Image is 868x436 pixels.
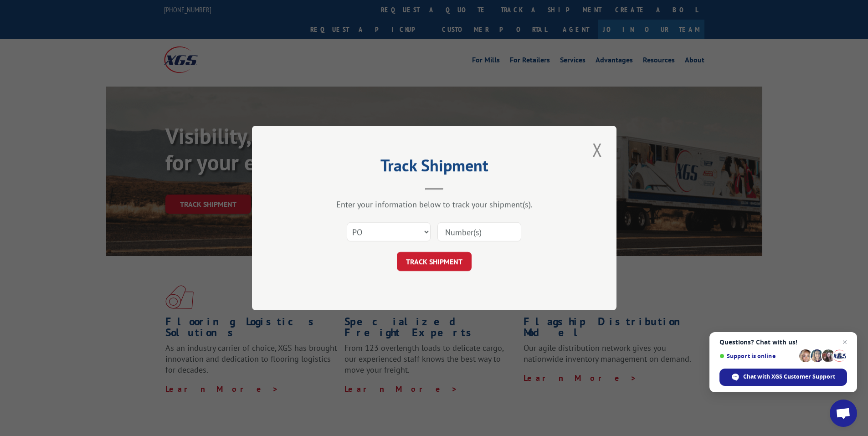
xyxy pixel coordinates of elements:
[743,373,835,381] span: Chat with XGS Customer Support
[719,369,847,386] span: Chat with XGS Customer Support
[298,199,571,210] div: Enter your information below to track your shipment(s).
[437,222,521,241] input: Number(s)
[830,400,857,427] a: Open chat
[719,339,847,346] span: Questions? Chat with us!
[298,159,571,176] h2: Track Shipment
[719,353,796,359] span: Support is online
[590,137,605,162] button: Close modal
[397,252,472,271] button: TRACK SHIPMENT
